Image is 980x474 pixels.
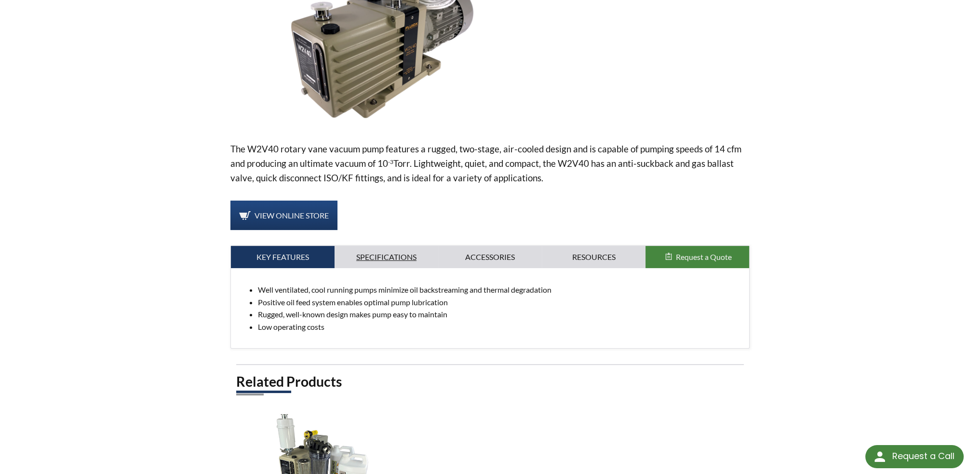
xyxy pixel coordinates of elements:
[542,246,645,268] a: Resources
[258,296,741,309] li: Positive oil feed system enables optimal pump lubrication
[645,246,749,268] button: Request a Quote
[236,373,744,391] h2: Related Products
[872,449,887,464] img: round button
[438,246,542,268] a: Accessories
[230,142,750,185] p: The W2V40 rotary vane vacuum pump features a rugged, two-stage, air-cooled design and is capable ...
[258,284,741,296] li: Well ventilated, cool running pumps minimize oil backstreaming and thermal degradation
[258,321,741,333] li: Low operating costs
[676,252,732,261] span: Request a Quote
[388,158,393,165] sup: -3
[335,246,438,268] a: Specifications
[231,246,335,268] a: Key Features
[230,201,337,230] a: View Online Store
[258,308,741,321] li: Rugged, well-known design makes pump easy to maintain
[865,445,964,468] div: Request a Call
[892,445,954,467] div: Request a Call
[255,211,329,220] span: View Online Store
